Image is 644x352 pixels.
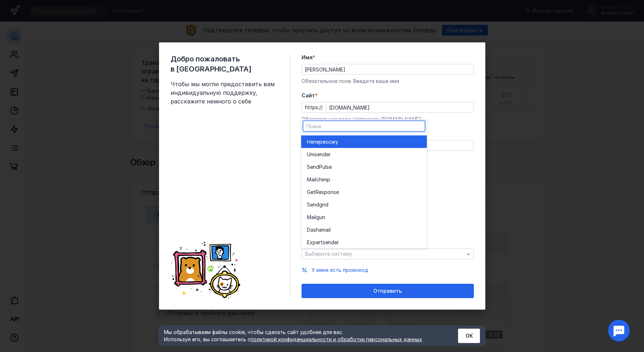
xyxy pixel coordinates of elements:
button: Dashamail [301,223,427,236]
button: Unisender [301,148,427,161]
button: Неперехожу [301,135,427,148]
span: p [327,176,330,183]
button: Выберите систему [302,249,474,259]
div: Обязательное поле. Например: [DOMAIN_NAME] [302,116,474,123]
button: Отправить [302,284,474,298]
span: Выберите систему [305,251,352,257]
div: Мы обрабатываем файлы cookie, чтобы сделать сайт удобнее для вас. Используя его, вы соглашаетесь c [164,329,440,343]
div: grid [301,134,427,249]
span: pertsender [313,239,339,246]
span: Dashamai [307,226,330,233]
span: У меня есть промокод [312,267,368,273]
span: r [329,151,331,158]
button: GetResponse [301,186,427,198]
span: Unisende [307,151,329,158]
button: Mailgun [301,211,427,223]
button: Expertsender [301,236,427,249]
span: Отправить [373,288,402,294]
button: Sendgrid [301,198,427,211]
a: политикой конфиденциальности и обработки персональных данных [251,336,422,342]
button: ОК [458,329,480,343]
span: e [329,163,332,171]
span: Чтобы мы могли предоставить вам индивидуальную поддержку, расскажите немного о себе [171,80,278,106]
input: Поиск [303,121,425,131]
span: Sendgr [307,201,324,208]
button: SendPulse [301,161,427,173]
span: l [330,226,331,233]
span: Ex [307,239,313,246]
span: SendPuls [307,163,329,171]
div: Обязательное поле. Введите ваше имя [302,78,474,85]
span: Mail [307,214,316,221]
span: id [324,201,328,208]
span: gun [316,214,325,221]
span: перехожу [313,138,338,145]
span: Mailchim [307,176,327,183]
span: etResponse [311,189,339,196]
button: Mailchimp [301,173,427,186]
span: Не [307,138,313,145]
button: У меня есть промокод [312,267,368,274]
span: Добро пожаловать в [GEOGRAPHIC_DATA] [171,54,278,74]
span: G [307,189,311,196]
span: Имя [302,54,313,61]
span: Cайт [302,92,315,99]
